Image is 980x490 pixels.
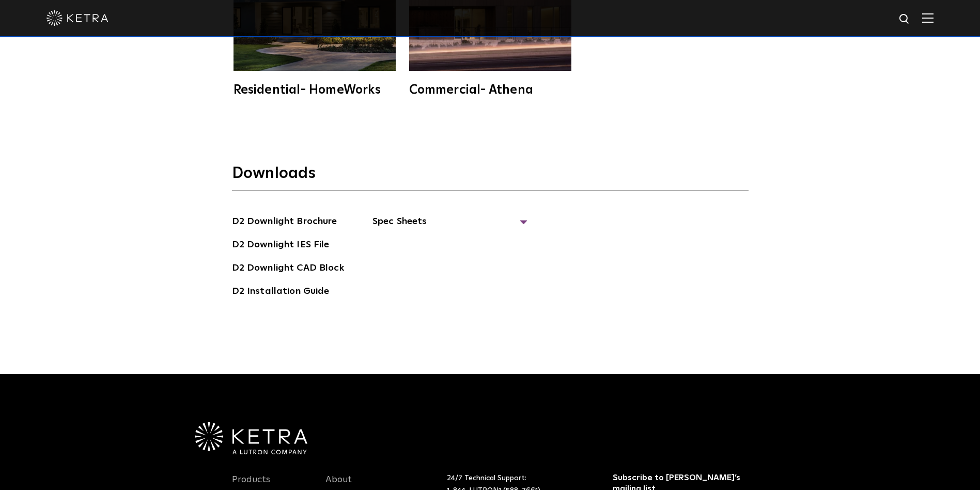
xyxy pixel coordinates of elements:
a: D2 Downlight IES File [232,237,330,254]
a: D2 Downlight CAD Block [232,261,344,277]
a: D2 Downlight Brochure [232,214,337,231]
h3: Downloads [232,164,749,190]
img: Ketra-aLutronCo_White_RGB [195,422,307,454]
img: ketra-logo-2019-white [46,10,108,26]
span: Spec Sheets [372,214,527,237]
div: Commercial- Athena [409,84,571,96]
img: Hamburger%20Nav.svg [922,13,934,23]
a: D2 Installation Guide [232,284,330,301]
div: Residential- HomeWorks [234,84,396,96]
img: search icon [898,13,911,26]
